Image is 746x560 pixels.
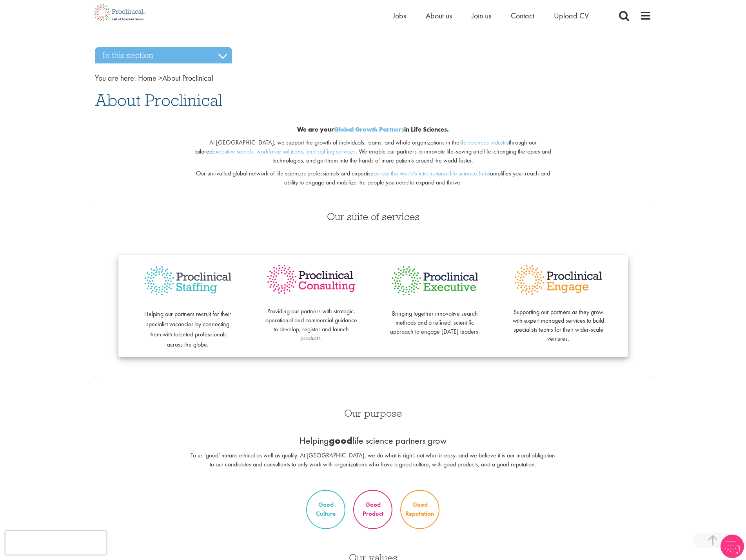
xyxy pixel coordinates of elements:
[95,73,136,83] span: You are here:
[189,451,557,469] p: To us ‘good’ means ethical as well as quality. At [GEOGRAPHIC_DATA], we do what is right, not wha...
[512,299,604,343] p: Supporting our partners as they grow with expert managed services to build specialists teams for ...
[5,531,106,555] iframe: reCAPTCHA
[142,263,234,299] img: Proclinical Staffing
[144,310,231,349] span: Helping our partners recruit for their specialist vacancies by connecting them with talented prof...
[393,11,406,21] a: Jobs
[189,138,557,165] p: At [GEOGRAPHIC_DATA], we support the growth of individuals, teams, and whole organizations in the...
[158,73,162,83] span: >
[138,73,156,83] a: breadcrumb link to Home
[554,11,589,21] a: Upload CV
[212,147,356,155] a: executive search, workforce solutions, and staffing services
[354,497,392,522] p: Good Product
[472,11,491,21] a: Join us
[189,169,557,187] p: Our unrivalled global network of life sciences professionals and expertise amplifies your reach a...
[265,298,358,343] p: Providing our partners with strategic, operational and commercial guidance to develop, register a...
[138,73,213,83] span: About Proclinical
[95,211,652,222] h3: Our suite of services
[374,169,490,177] a: across the world's international life science hubs
[189,434,557,447] p: Helping life science partners grow
[389,263,481,298] img: Proclinical Executive
[297,125,449,134] b: We are your in Life Sciences.
[189,408,557,418] h3: Our purpose
[309,499,343,520] p: Good Culture
[389,300,481,336] p: Bringing together innovative search methods and a refined, scientific approach to engage [DATE] l...
[512,263,604,297] img: Proclinical Engage
[95,47,232,63] h3: In this section
[401,500,439,518] p: Good Reputation
[721,535,744,558] img: Chatbot
[426,11,452,21] a: About us
[329,434,352,446] b: good
[265,263,358,296] img: Proclinical Consulting
[459,138,509,146] a: life sciences industry
[95,90,222,111] span: About Proclinical
[511,11,534,21] a: Contact
[334,125,404,134] a: Global Growth Partners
